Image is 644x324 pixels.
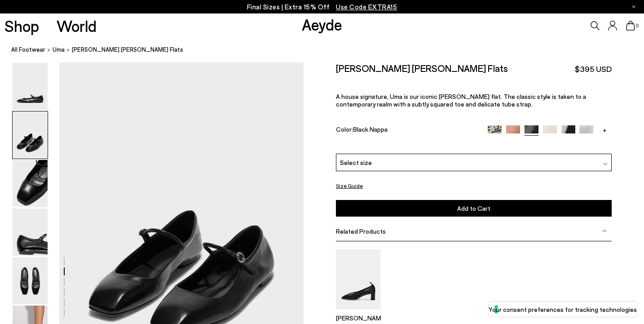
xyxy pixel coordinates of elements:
[336,180,363,191] button: Size Guide
[336,62,508,74] h2: [PERSON_NAME] [PERSON_NAME] Flats
[336,249,381,309] img: Narissa Ruched Pumps
[575,63,612,75] span: $395 USD
[336,314,381,322] p: [PERSON_NAME]
[13,111,48,159] img: Uma Mary-Jane Flats - Image 2
[598,125,612,133] a: +
[13,257,48,304] img: Uma Mary-Jane Flats - Image 5
[489,305,637,314] label: Your consent preferences for tracking technologies
[53,45,65,54] a: Uma
[602,229,607,233] img: svg%3E
[57,18,97,34] a: World
[302,15,342,34] a: Aeyde
[13,209,48,256] img: Uma Mary-Jane Flats - Image 4
[489,302,637,317] button: Your consent preferences for tracking technologies
[336,200,612,217] button: Add to Cart
[13,63,48,110] img: Uma Mary-Jane Flats - Image 1
[72,45,183,54] span: [PERSON_NAME] [PERSON_NAME] Flats
[340,158,372,167] span: Select size
[603,162,608,166] img: svg%3E
[13,160,48,207] img: Uma Mary-Jane Flats - Image 3
[4,18,39,34] a: Shop
[336,3,397,11] span: Navigate to /collections/ss25-final-sizes
[635,23,640,28] span: 0
[457,204,490,212] span: Add to Cart
[11,45,45,54] a: All Footwear
[353,125,388,133] span: Black Nappa
[336,93,612,108] p: A house signature, Uma is our iconic [PERSON_NAME] flat. The classic style is taken to a contempo...
[336,227,386,235] span: Related Products
[336,303,381,322] a: Narissa Ruched Pumps [PERSON_NAME]
[53,46,65,53] span: Uma
[626,21,635,31] a: 0
[11,38,644,62] nav: breadcrumb
[247,1,397,13] p: Final Sizes | Extra 15% Off
[336,125,479,136] div: Color:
